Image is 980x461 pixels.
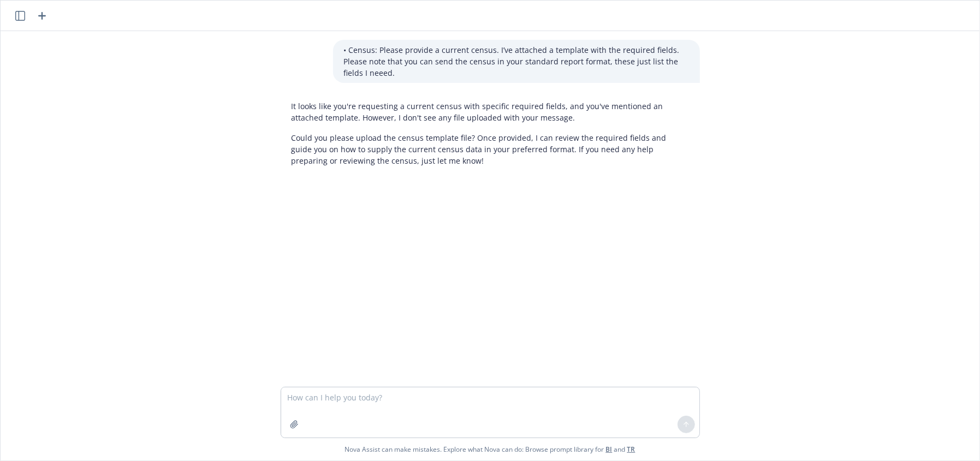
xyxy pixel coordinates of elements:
p: It looks like you're requesting a current census with specific required fields, and you've mentio... [292,100,689,123]
p: Could you please upload the census template file? Once provided, I can review the required fields... [292,132,689,166]
span: Nova Assist can make mistakes. Explore what Nova can do: Browse prompt library for and [5,438,975,460]
a: TR [627,445,635,454]
p: • Census: Please provide a current census. I’ve attached a template with the required fields. Ple... [344,44,689,79]
a: BI [606,445,613,454]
